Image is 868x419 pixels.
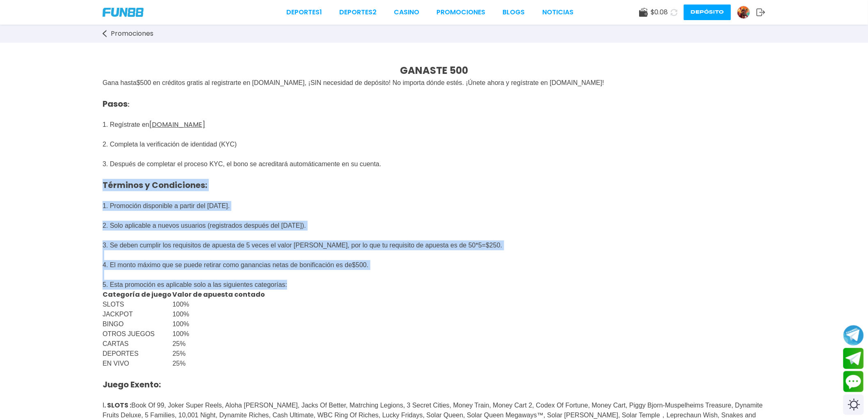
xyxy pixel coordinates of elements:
a: Promociones [103,29,162,39]
strong: Valor de apuesta contado [173,290,265,299]
span: OTROS JUEGOS [103,330,155,337]
strong: GANASTE 500 [400,64,468,77]
span: Pasos [103,98,128,110]
img: Avatar [738,6,750,18]
span: 25% [173,360,186,367]
button: Join telegram [843,348,864,369]
span: Promociones [111,29,153,39]
a: Promociones [437,7,486,17]
a: Deportes1 [286,7,322,17]
span: EN VIVO [103,360,129,367]
span: Gana hasta [103,79,137,86]
span: 100% [173,311,190,318]
span: SLOTS [103,301,124,308]
span: $ 0.08 [651,7,668,17]
span: 25% [173,350,186,357]
span: 100% [173,301,190,308]
span: 500. [356,261,368,268]
span: DEPORTES [103,350,139,357]
a: Deportes2 [339,7,377,17]
div: Switch theme [843,394,864,415]
span: 100% [173,321,190,327]
span: 25% [173,340,186,347]
strong: Términos y Condiciones: [103,179,207,191]
span: 100% [173,330,190,337]
a: [DOMAIN_NAME] [149,120,205,129]
span: $ [486,242,489,249]
strong: Categoría de juego [103,290,171,299]
strong: Juego Exento: [103,379,161,390]
button: Contact customer service [843,371,864,392]
span: 1. Regístrate en 2. Completa la verificación de identidad (KYC) 3. Después de completar el proces... [103,89,486,249]
span: CARTAS [103,340,128,347]
button: Depósito [684,5,731,20]
a: NOTICIAS [542,7,573,17]
img: Company Logo [103,8,144,17]
strong: : [103,100,129,109]
span: 5. Esta promoción es aplicable solo a las siguientes categorías: [103,281,287,288]
span: BINGO [103,321,124,327]
span: $ [352,261,356,268]
a: BLOGS [503,7,525,17]
span: 4. El monto máximo que se puede retirar como ganancias netas de bonificación es de [103,261,352,268]
span: JACKPOT [103,311,133,318]
a: CASINO [394,7,419,17]
span: 250. [489,242,502,249]
span: $ [137,79,140,86]
strong: . SLOTS : [104,401,131,410]
a: Avatar [737,6,756,19]
button: Join telegram channel [843,325,864,346]
span: 500 en créditos gratis al registrarte en [DOMAIN_NAME], ¡SIN necesidad de depósito! No importa dó... [140,79,604,86]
